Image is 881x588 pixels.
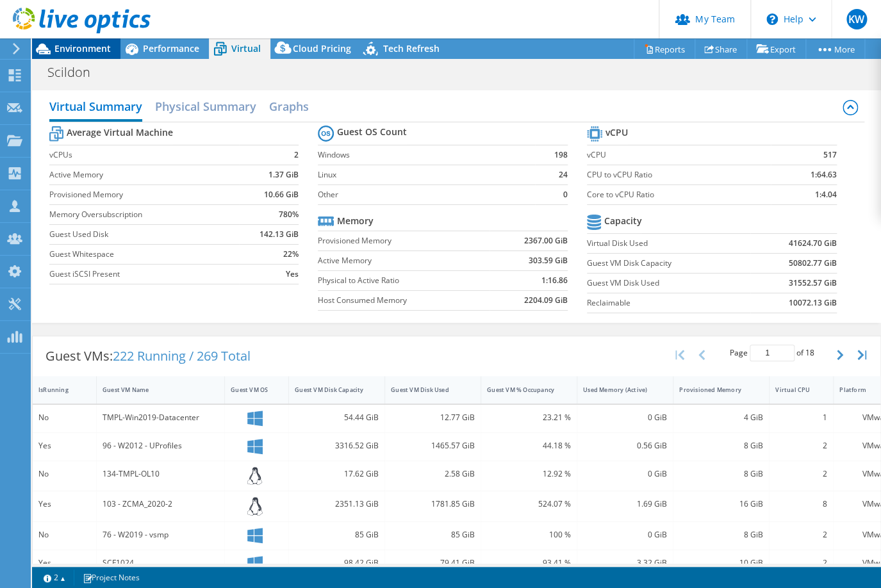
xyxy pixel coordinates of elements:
[583,467,667,481] div: 0 GiB
[318,274,490,287] label: Physical to Active Ratio
[746,39,806,59] a: Export
[33,336,263,376] div: Guest VMs:
[103,386,203,394] div: Guest VM Name
[391,467,475,481] div: 2.58 GiB
[587,237,750,250] label: Virtual Disk Used
[318,188,535,201] label: Other
[38,467,90,481] div: No
[775,497,827,511] div: 8
[391,497,475,511] div: 1781.85 GiB
[789,257,837,270] b: 50802.77 GiB
[49,228,239,241] label: Guest Used Disk
[839,386,877,394] div: Platform
[487,497,571,511] div: 524.07 %
[583,556,667,570] div: 3.32 GiB
[634,39,695,59] a: Reports
[38,497,90,511] div: Yes
[823,149,837,161] b: 517
[487,467,571,481] div: 12.92 %
[318,294,490,307] label: Host Consumed Memory
[103,497,218,511] div: 103 - ZCMA_2020-2
[259,228,299,241] b: 142.13 GiB
[269,94,309,119] h2: Graphs
[750,345,795,361] input: jump to page
[231,386,267,394] div: Guest VM OS
[587,168,771,181] label: CPU to vCPU Ratio
[487,528,571,542] div: 100 %
[487,556,571,570] div: 93.41 %
[49,149,239,161] label: vCPUs
[295,497,379,511] div: 2351.13 GiB
[695,39,747,59] a: Share
[391,528,475,542] div: 85 GiB
[559,168,568,181] b: 24
[679,439,763,453] div: 8 GiB
[383,42,440,54] span: Tech Refresh
[294,149,299,161] b: 2
[583,439,667,453] div: 0.56 GiB
[38,439,90,453] div: Yes
[38,528,90,542] div: No
[775,411,827,425] div: 1
[67,126,173,139] b: Average Virtual Machine
[337,215,374,227] b: Memory
[679,556,763,570] div: 10 GiB
[541,274,568,287] b: 1:16.86
[524,294,568,307] b: 2204.09 GiB
[155,94,256,119] h2: Physical Summary
[295,528,379,542] div: 85 GiB
[103,411,218,425] div: TMPL-Win2019-Datacenter
[49,188,239,201] label: Provisioned Memory
[583,497,667,511] div: 1.69 GiB
[529,254,568,267] b: 303.59 GiB
[295,467,379,481] div: 17.62 GiB
[103,439,218,453] div: 96 - W2012 - UProfiles
[805,39,865,59] a: More
[283,248,299,261] b: 22%
[286,268,299,281] b: Yes
[54,42,111,54] span: Environment
[587,149,771,161] label: vCPU
[583,386,652,394] div: Used Memory (Active)
[38,386,75,394] div: IsRunning
[775,528,827,542] div: 2
[789,277,837,290] b: 31552.57 GiB
[264,188,299,201] b: 10.66 GiB
[49,208,239,221] label: Memory Oversubscription
[775,439,827,453] div: 2
[268,168,299,181] b: 1.37 GiB
[293,42,351,54] span: Cloud Pricing
[730,345,814,361] span: Page of
[391,411,475,425] div: 12.77 GiB
[587,297,750,309] label: Reclaimable
[554,149,568,161] b: 198
[775,556,827,570] div: 2
[679,528,763,542] div: 8 GiB
[587,257,750,270] label: Guest VM Disk Capacity
[815,188,837,201] b: 1:4.04
[775,467,827,481] div: 2
[35,569,74,585] a: 2
[74,569,149,585] a: Project Notes
[679,386,748,394] div: Provisioned Memory
[604,215,642,227] b: Capacity
[337,126,407,138] b: Guest OS Count
[583,411,667,425] div: 0 GiB
[805,347,814,358] span: 18
[103,528,218,542] div: 76 - W2019 - vsmp
[679,467,763,481] div: 8 GiB
[318,168,535,181] label: Linux
[103,556,218,570] div: SCF1024
[487,386,556,394] div: Guest VM % Occupancy
[113,347,251,364] span: 222 Running / 269 Total
[524,234,568,247] b: 2367.00 GiB
[49,168,239,181] label: Active Memory
[231,42,261,54] span: Virtual
[789,297,837,309] b: 10072.13 GiB
[391,439,475,453] div: 1465.57 GiB
[846,9,867,29] span: KW
[318,234,490,247] label: Provisioned Memory
[295,386,363,394] div: Guest VM Disk Capacity
[295,411,379,425] div: 54.44 GiB
[587,277,750,290] label: Guest VM Disk Used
